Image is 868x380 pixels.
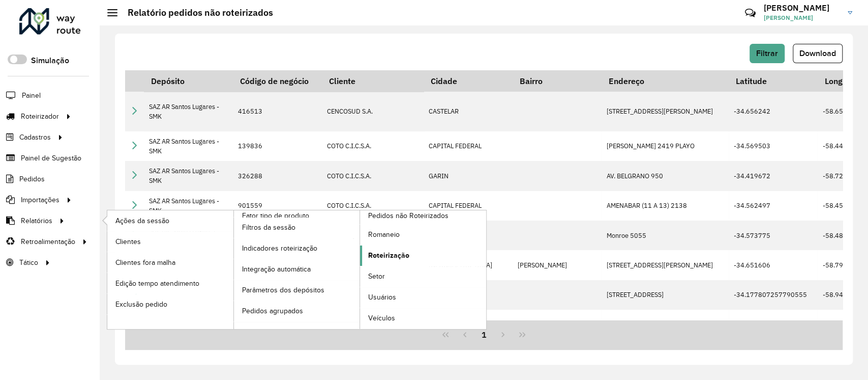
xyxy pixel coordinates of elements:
a: Edição tempo atendimento [107,273,233,293]
td: -34.177807257790555 [729,280,818,310]
td: [STREET_ADDRESS][PERSON_NAME] [602,92,729,131]
a: Setor [360,266,486,287]
a: Usuários [360,287,486,308]
td: -34.569503 [729,131,818,161]
td: CASTELAR [424,92,513,131]
td: 139836 [233,131,322,161]
td: -34.562497 [729,191,818,221]
th: Endereço [602,70,729,92]
td: SAZ AR Santos Lugares - SMK [144,161,233,191]
td: CAPITAL FEDERAL [424,131,513,161]
a: Indicadores roteirização [234,238,360,259]
a: Veículos [360,308,486,329]
a: Fator tipo de produto [107,210,360,329]
button: Filtrar [750,44,785,63]
a: Contato Rápido [739,2,761,24]
td: [PERSON_NAME] 2419 PLAYO [602,131,729,161]
span: Pedidos [19,174,45,184]
span: Romaneio [368,229,400,240]
a: Roteirização [360,246,486,266]
button: 1 [474,325,494,344]
span: Importações [21,195,59,205]
td: COTO C.I.C.S.A. [322,191,424,221]
td: SAZ AR Santos Lugares - SMK [144,131,233,161]
span: Setor [368,271,385,282]
td: [STREET_ADDRESS][PERSON_NAME] [602,250,729,280]
h2: Relatório pedidos não roteirizados [117,7,273,18]
td: [PERSON_NAME] [513,250,602,280]
span: Pedidos agrupados [242,306,303,316]
span: Download [799,49,836,58]
span: Usuários [368,292,396,303]
span: Relatórios [21,215,52,226]
td: CAPITAL FEDERAL [424,191,513,221]
span: [PERSON_NAME] [764,13,840,22]
span: Roteirização [368,250,409,261]
a: Integração automática [234,259,360,280]
a: Romaneio [360,225,486,245]
td: CENCOSUD S.A. [322,92,424,131]
td: COTO C.I.C.S.A. [322,131,424,161]
th: Código de negócio [233,70,322,92]
td: Monroe 5055 [602,221,729,250]
td: -34.54585630067296 [729,310,818,339]
span: Edição tempo atendimento [115,278,199,289]
span: Parâmetros dos depósitos [242,285,324,295]
td: 416513 [233,92,322,131]
th: Latitude [729,70,818,92]
span: Cadastros [19,132,51,143]
td: GARIN [424,161,513,191]
span: Filtros da sessão [242,222,295,233]
td: AV. BELGRANO 950 [602,161,729,191]
td: -34.419672 [729,161,818,191]
td: -34.573775 [729,221,818,250]
th: Depósito [144,70,233,92]
td: AMENABAR (11 A 13) 2138 [602,191,729,221]
button: Download [793,44,843,63]
td: -34.651606 [729,250,818,280]
span: Clientes fora malha [115,257,175,268]
h3: [PERSON_NAME] [764,3,840,13]
span: Fator tipo de produto [242,210,309,221]
a: Pedidos agrupados [234,301,360,321]
td: 901559 [233,191,322,221]
span: Clientes [115,236,141,247]
td: [STREET_ADDRESS] [602,280,729,310]
td: COTO C.I.C.S.A. [322,161,424,191]
span: Roteirizador [21,111,59,122]
a: Filtros da sessão [234,218,360,238]
a: Ações da sessão [107,210,233,231]
th: Bairro [513,70,602,92]
a: Pedidos não Roteirizados [234,210,487,329]
span: Painel de Sugestão [21,153,81,164]
a: Parâmetros dos depósitos [234,280,360,301]
span: Integração automática [242,264,311,275]
td: [PERSON_NAME][STREET_ADDRESS] [602,310,729,339]
span: Indicadores roteirização [242,243,317,254]
span: Ações da sessão [115,215,169,226]
td: SAZ AR Santos Lugares - SMK [144,191,233,221]
span: Veículos [368,313,395,323]
td: SAZ AR Santos Lugares - SMK [144,92,233,131]
span: Pedidos não Roteirizados [368,210,448,221]
a: Exclusão pedido [107,294,233,314]
label: Simulação [31,55,69,67]
th: Cliente [322,70,424,92]
span: Exclusão pedido [115,299,167,310]
span: Retroalimentação [21,236,75,247]
td: -34.656242 [729,92,818,131]
span: Tático [19,257,38,268]
a: Clientes fora malha [107,252,233,273]
th: Cidade [424,70,513,92]
a: Clientes [107,231,233,252]
td: 326288 [233,161,322,191]
span: Filtrar [756,49,778,58]
span: Painel [22,90,41,101]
